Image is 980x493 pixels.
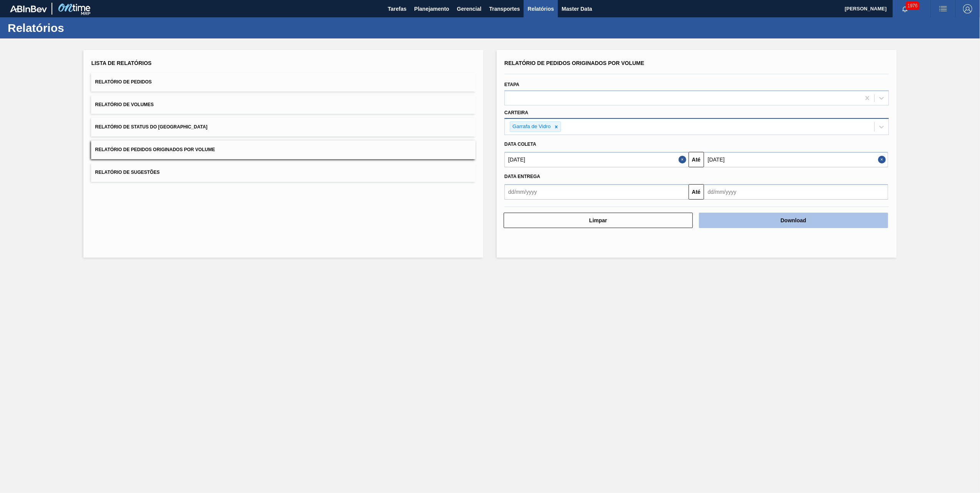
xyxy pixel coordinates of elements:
label: Carteira [504,110,528,115]
button: Até [689,184,704,200]
span: Relatório de Status do [GEOGRAPHIC_DATA] [95,124,207,130]
button: Relatório de Pedidos Originados por Volume [91,140,476,159]
button: Relatório de Volumes [91,95,476,114]
span: Data entrega [504,174,540,179]
span: Relatórios [527,4,554,13]
input: dd/mm/yyyy [704,152,888,167]
h1: Relatórios [8,23,144,32]
img: userActions [938,4,948,13]
button: Relatório de Pedidos [91,73,476,92]
button: Close [679,152,689,167]
span: Planejamento [414,4,449,13]
span: Master Data [562,4,592,13]
span: Transportes [489,4,520,13]
input: dd/mm/yyyy [504,184,689,200]
button: Download [699,213,888,228]
button: Relatório de Sugestões [91,163,476,182]
span: Data coleta [504,142,536,147]
span: Tarefas [388,4,407,13]
button: Até [689,152,704,167]
input: dd/mm/yyyy [704,184,888,200]
span: 1976 [906,2,919,10]
button: Limpar [504,213,693,228]
button: Notificações [893,3,917,14]
label: Etapa [504,82,519,87]
img: TNhmsLtSVTkK8tSr43FrP2fwEKptu5GPRR3wAAAABJRU5ErkJggg== [10,5,47,12]
img: Logout [963,4,972,13]
span: Relatório de Sugestões [95,170,160,175]
span: Relatório de Pedidos Originados por Volume [95,147,215,152]
span: Gerencial [457,4,482,13]
span: Relatório de Volumes [95,102,153,107]
span: Lista de Relatórios [91,60,151,66]
span: Relatório de Pedidos [95,79,151,85]
span: Relatório de Pedidos Originados por Volume [504,60,644,66]
button: Relatório de Status do [GEOGRAPHIC_DATA] [91,118,476,137]
input: dd/mm/yyyy [504,152,689,167]
div: Garrafa de Vidro [510,122,552,132]
button: Close [878,152,888,167]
